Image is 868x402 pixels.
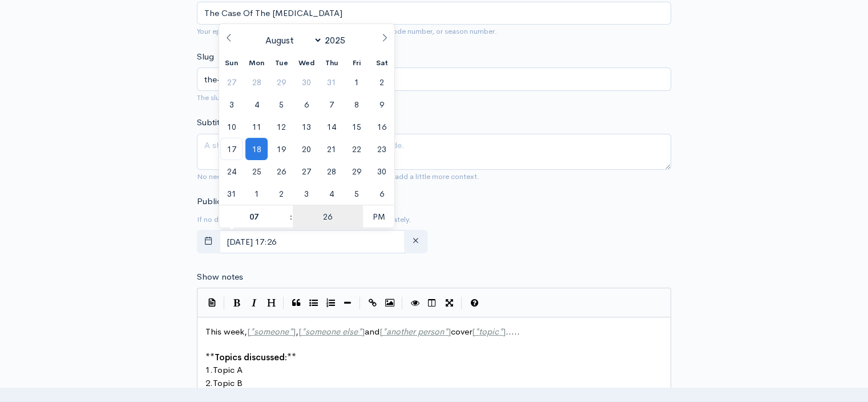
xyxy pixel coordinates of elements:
[441,294,458,312] button: Toggle Fullscreen
[360,297,361,310] i: |
[296,116,318,138] span: August 13, 2025
[271,93,293,116] span: August 5, 2025
[363,205,394,228] span: Click to toggle
[245,182,268,205] span: September 1, 2025
[263,294,280,312] button: Heading
[296,93,318,116] span: August 6, 2025
[220,182,243,205] span: August 31, 2025
[197,2,671,25] input: What is the episode's title?
[448,326,451,337] span: ]
[244,59,269,67] span: Mon
[254,326,289,337] span: someone
[293,205,363,228] input: Minute
[289,205,293,228] span: :
[220,138,243,160] span: August 17, 2025
[380,326,382,337] span: [
[364,294,381,312] button: Create Link
[197,26,497,36] small: Your episode title should include your podcast title, episode number, or season number.
[197,50,214,63] label: Slug
[245,71,268,93] span: July 28, 2025
[402,297,403,310] i: |
[346,182,368,205] span: September 5, 2025
[371,138,393,160] span: August 23, 2025
[271,71,293,93] span: July 29, 2025
[245,116,268,138] span: August 11, 2025
[298,326,301,337] span: [
[371,182,393,205] span: September 6, 2025
[271,138,293,160] span: August 19, 2025
[197,230,220,253] button: toggle
[245,138,268,160] span: August 18, 2025
[466,294,483,312] button: Markdown Guide
[321,160,343,182] span: August 28, 2025
[296,160,318,182] span: August 27, 2025
[245,160,268,182] span: August 25, 2025
[245,294,263,312] button: Italic
[213,377,243,388] span: Topic B
[224,297,225,310] i: |
[346,71,368,93] span: August 1, 2025
[269,59,294,67] span: Tue
[369,59,394,67] span: Sat
[205,326,520,337] span: This week, , and cover .....
[346,160,368,182] span: August 29, 2025
[321,182,343,205] span: September 4, 2025
[346,138,368,160] span: August 22, 2025
[220,93,243,116] span: August 3, 2025
[260,34,322,47] select: Month
[381,294,398,312] button: Insert Image
[479,326,499,337] span: topic
[362,326,365,337] span: ]
[283,297,284,310] i: |
[293,326,296,337] span: ]
[219,205,289,228] input: Hour
[503,326,506,337] span: ]
[371,71,393,93] span: August 2, 2025
[219,59,244,67] span: Sun
[406,294,423,312] button: Toggle Preview
[346,116,368,138] span: August 15, 2025
[203,293,220,311] button: Insert Show Notes Template
[271,116,293,138] span: August 12, 2025
[305,326,358,337] span: someone else
[371,116,393,138] span: August 16, 2025
[322,294,339,312] button: Numbered List
[247,326,250,337] span: [
[213,364,243,375] span: Topic A
[346,93,368,116] span: August 8, 2025
[296,71,318,93] span: July 30, 2025
[220,116,243,138] span: August 10, 2025
[296,182,318,205] span: September 3, 2025
[296,138,318,160] span: August 20, 2025
[321,93,343,116] span: August 7, 2025
[321,71,343,93] span: July 31, 2025
[197,270,243,284] label: Show notes
[197,67,671,91] input: title-of-episode
[197,116,227,129] label: Subtitle
[322,34,353,46] input: Year
[228,294,245,312] button: Bold
[197,195,296,208] label: Publication date and time
[386,326,444,337] span: another person
[319,59,344,67] span: Thu
[245,93,268,116] span: August 4, 2025
[271,160,293,182] span: August 26, 2025
[215,352,287,363] span: Topics discussed:
[321,138,343,160] span: August 21, 2025
[205,377,213,388] span: 2.
[305,294,322,312] button: Generic List
[197,172,479,181] small: No need to repeat the main title of the episode, it's best to add a little more context.
[371,93,393,116] span: August 9, 2025
[461,297,462,310] i: |
[404,230,427,253] button: clear
[205,364,213,375] span: 1.
[271,182,293,205] span: September 2, 2025
[339,294,356,312] button: Insert Horizontal Line
[197,93,354,102] small: The slug will be used in the URL for the episode.
[344,59,369,67] span: Fri
[472,326,475,337] span: [
[321,116,343,138] span: August 14, 2025
[220,71,243,93] span: July 27, 2025
[197,214,411,224] small: If no date is selected, the episode will be published immediately.
[288,294,305,312] button: Quote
